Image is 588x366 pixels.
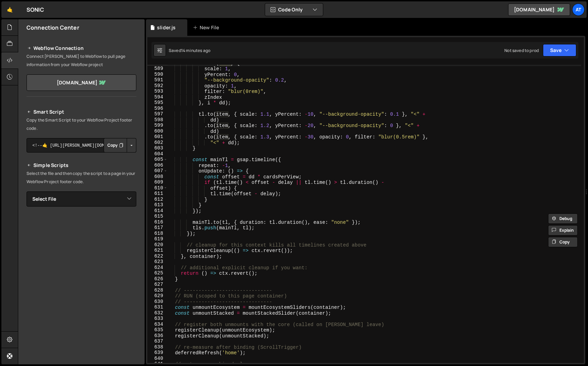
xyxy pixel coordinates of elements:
div: 640 [147,356,168,362]
div: 591 [147,77,168,83]
div: 626 [147,276,168,282]
div: 592 [147,83,168,89]
a: [DOMAIN_NAME] [27,74,136,91]
div: 617 [147,225,168,231]
div: 611 [147,191,168,197]
div: slider.js [157,24,176,31]
div: 627 [147,282,168,287]
div: 610 [147,185,168,191]
div: Not saved to prod [504,48,539,53]
p: Connect [PERSON_NAME] to Webflow to pull page information from your Webflow project [27,52,136,69]
div: 615 [147,213,168,219]
div: 638 [147,344,168,350]
div: 598 [147,117,168,123]
h2: Connection Center [27,24,79,31]
div: 593 [147,88,168,94]
div: 639 [147,350,168,356]
div: Saved [169,48,210,53]
div: 622 [147,253,168,259]
div: SONIC [27,6,44,14]
div: 620 [147,242,168,248]
textarea: <!--🤙 [URL][PERSON_NAME][DOMAIN_NAME]> <script>document.addEventListener("DOMContentLoaded", func... [27,138,136,153]
a: [DOMAIN_NAME] [508,3,570,16]
div: 621 [147,248,168,253]
div: 606 [147,163,168,168]
div: New File [193,24,222,31]
p: Select the file and then copy the script to a page in your Webflow Project footer code. [27,169,136,186]
a: AT [572,3,585,16]
div: 634 [147,322,168,327]
div: 609 [147,179,168,185]
iframe: YouTube video player [27,218,137,280]
div: 635 [147,327,168,333]
div: 603 [147,145,168,151]
div: 589 [147,66,168,72]
div: 625 [147,270,168,276]
p: Copy the Smart Script to your Webflow Project footer code. [27,116,136,133]
div: 608 [147,174,168,180]
div: 590 [147,72,168,77]
h2: Webflow Connection [27,44,136,52]
div: 631 [147,304,168,310]
div: 601 [147,134,168,140]
div: 628 [147,287,168,293]
div: 619 [147,236,168,242]
div: 624 [147,265,168,271]
div: 616 [147,219,168,225]
button: Copy [104,138,127,153]
h2: Smart Script [27,108,136,116]
div: 618 [147,231,168,237]
div: 605 [147,157,168,163]
div: 633 [147,316,168,322]
div: 613 [147,202,168,208]
div: 637 [147,338,168,344]
h2: Simple Scripts [27,161,136,169]
button: Save [543,44,576,56]
div: 602 [147,140,168,146]
div: 597 [147,111,168,117]
button: Debug [548,213,578,224]
div: 599 [147,123,168,128]
div: Button group with nested dropdown [104,138,136,153]
div: 595 [147,100,168,106]
div: 612 [147,197,168,202]
button: Explain [548,225,578,236]
div: 630 [147,299,168,305]
div: 636 [147,333,168,339]
a: 🤙 [1,1,18,18]
div: 607 [147,168,168,174]
div: 604 [147,151,168,157]
div: 632 [147,310,168,316]
button: Copy [548,237,578,247]
div: 600 [147,128,168,134]
iframe: YouTube video player [27,284,137,346]
div: 14 minutes ago [181,48,210,53]
div: 623 [147,259,168,265]
div: 629 [147,293,168,299]
div: 614 [147,208,168,214]
div: 594 [147,94,168,100]
button: Code Only [265,3,323,16]
div: 596 [147,106,168,112]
